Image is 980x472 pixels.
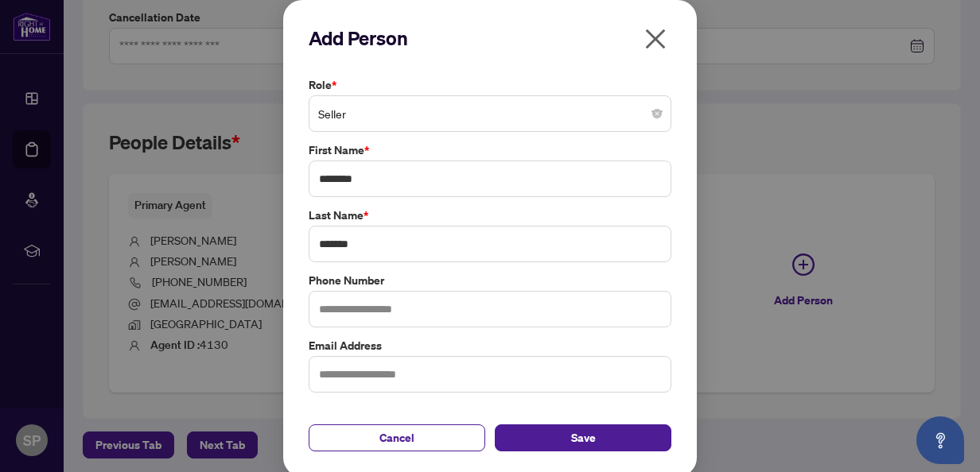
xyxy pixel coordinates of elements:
[643,26,668,52] span: close
[916,416,964,464] button: Open asap
[309,76,671,94] label: Role
[309,141,671,159] label: First Name
[309,272,671,289] label: Phone Number
[309,424,485,451] button: Cancel
[495,424,671,451] button: Save
[309,337,671,354] label: Email Address
[652,109,662,118] span: close-circle
[571,425,596,451] span: Save
[318,99,662,129] span: Seller
[379,425,414,451] span: Cancel
[309,25,671,51] h2: Add Person
[309,207,671,224] label: Last Name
